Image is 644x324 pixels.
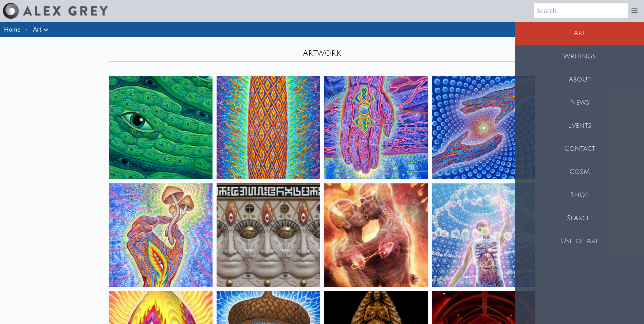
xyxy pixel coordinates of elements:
[515,206,644,230] a: Search
[23,22,30,37] li: ·
[515,91,644,114] a: News
[515,68,644,91] a: About
[33,24,42,34] a: Art
[515,22,644,45] a: Art
[515,160,644,183] a: CoSM
[4,25,20,33] a: Home
[534,3,628,18] input: Search
[105,37,539,62] div: Artwork
[515,114,644,137] a: Events
[515,137,644,160] a: Contact
[515,45,644,68] a: Writings
[515,183,644,206] a: Shop
[515,230,644,253] a: Use of Art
